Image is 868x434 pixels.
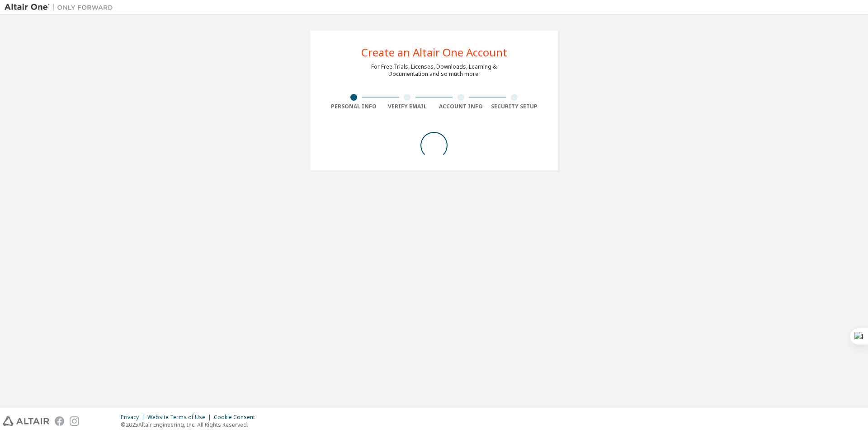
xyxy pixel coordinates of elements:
[121,414,147,421] div: Privacy
[381,103,434,110] div: Verify Email
[3,416,49,426] img: altair_logo.svg
[371,63,497,78] div: For Free Trials, Licenses, Downloads, Learning & Documentation and so much more.
[70,416,79,426] img: instagram.svg
[327,103,381,110] div: Personal Info
[361,47,507,58] div: Create an Altair One Account
[147,414,214,421] div: Website Terms of Use
[55,416,64,426] img: facebook.svg
[434,103,488,110] div: Account Info
[5,3,118,12] img: Altair One
[214,414,260,421] div: Cookie Consent
[488,103,542,110] div: Security Setup
[121,421,260,429] p: © 2025 Altair Engineering, Inc. All Rights Reserved.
